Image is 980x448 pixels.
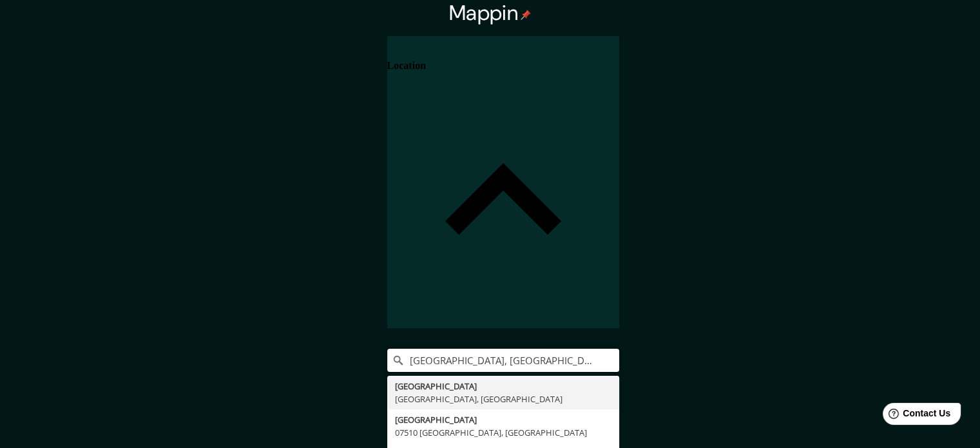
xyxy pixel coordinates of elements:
[521,10,531,20] img: pin-icon.png
[865,398,966,434] iframe: Help widget launcher
[395,393,611,405] div: [GEOGRAPHIC_DATA], [GEOGRAPHIC_DATA]
[387,36,619,328] div: Location
[395,426,611,439] div: 07510 [GEOGRAPHIC_DATA], [GEOGRAPHIC_DATA]
[395,413,611,426] div: [GEOGRAPHIC_DATA]
[387,60,426,72] h4: Location
[387,349,619,372] input: Pick your city or area
[395,380,611,393] div: [GEOGRAPHIC_DATA]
